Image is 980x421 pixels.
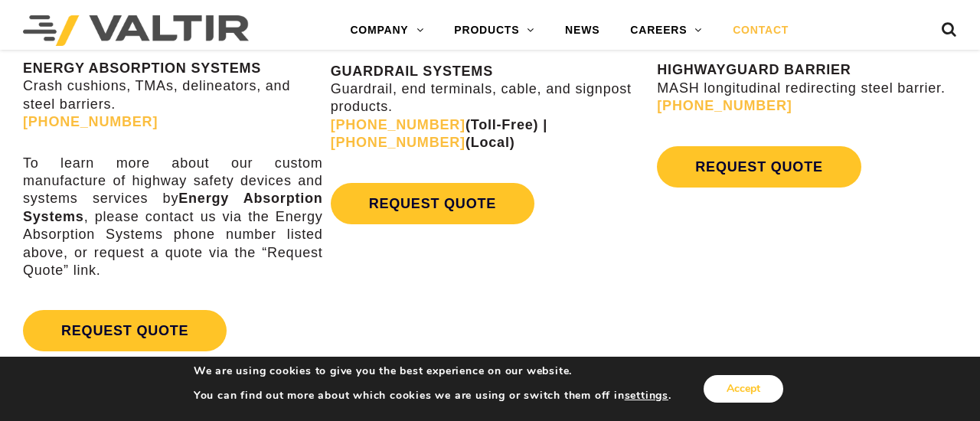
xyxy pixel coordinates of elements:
button: Accept [704,375,783,403]
a: [PHONE_NUMBER] [331,117,465,132]
strong: ENERGY ABSORPTION SYSTEMS [23,60,261,76]
a: CAREERS [615,15,717,46]
a: [PHONE_NUMBER] [657,98,792,113]
p: To learn more about our custom manufacture of highway safety devices and systems services by , pl... [23,155,323,280]
strong: HIGHWAYGUARD BARRIER [657,62,851,77]
a: PRODUCTS [439,15,550,46]
p: Guardrail, end terminals, cable, and signpost products. [331,63,650,152]
a: NEWS [550,15,615,46]
a: CONTACT [717,15,804,46]
a: [PHONE_NUMBER] [23,114,158,129]
img: Valtir [23,15,249,46]
strong: Energy Absorption Systems [23,191,323,224]
a: REQUEST QUOTE [23,310,227,351]
a: REQUEST QUOTE [657,146,861,188]
strong: GUARDRAIL SYSTEMS [331,64,493,79]
p: We are using cookies to give you the best experience on our website. [194,364,671,378]
p: Crash cushions, TMAs, delineators, and steel barriers. [23,60,323,132]
p: MASH longitudinal redirecting steel barrier. [657,61,976,115]
a: REQUEST QUOTE [331,183,534,224]
a: [PHONE_NUMBER] [331,135,465,150]
button: settings [625,389,668,403]
p: You can find out more about which cookies we are using or switch them off in . [194,389,671,403]
a: COMPANY [335,15,439,46]
strong: (Toll-Free) | (Local) [331,117,547,150]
